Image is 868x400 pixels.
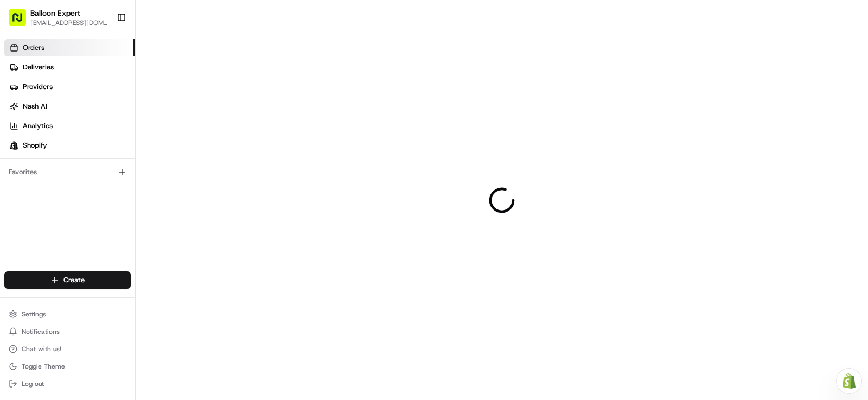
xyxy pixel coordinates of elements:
span: Providers [23,82,53,92]
a: Deliveries [4,59,135,76]
button: Toggle Theme [4,359,131,374]
button: Balloon Expert[EMAIL_ADDRESS][DOMAIN_NAME] [4,4,112,30]
span: Deliveries [23,62,54,72]
span: Create [63,275,85,285]
button: Create [4,271,131,289]
span: Notifications [22,327,60,336]
a: Providers [4,78,135,96]
div: Favorites [4,163,131,181]
span: Shopify [23,141,47,150]
span: Chat with us! [22,345,61,353]
a: Shopify [4,137,135,154]
button: Balloon Expert [30,8,80,18]
span: Settings [22,310,46,319]
a: Orders [4,39,135,56]
span: Log out [22,379,44,388]
button: Chat with us! [4,341,131,357]
a: Nash AI [4,98,135,115]
button: Log out [4,376,131,391]
a: Analytics [4,117,135,135]
span: Analytics [23,121,53,131]
img: Shopify logo [10,141,18,150]
button: [EMAIL_ADDRESS][DOMAIN_NAME] [30,18,108,27]
span: Orders [23,43,44,53]
button: Notifications [4,324,131,339]
button: Settings [4,307,131,322]
span: Nash AI [23,101,47,111]
span: Toggle Theme [22,362,65,371]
